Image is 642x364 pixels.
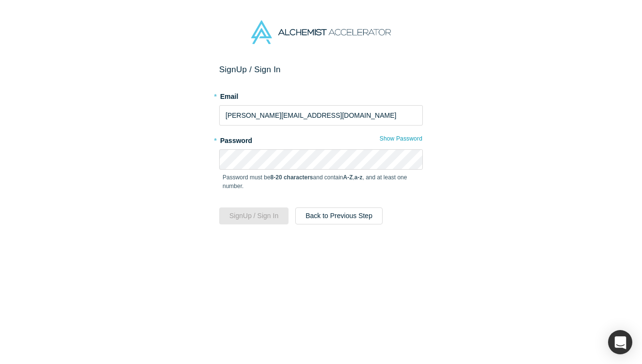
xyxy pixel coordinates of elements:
[219,132,423,146] label: Password
[343,174,353,181] strong: A-Z
[295,207,383,224] button: Back to Previous Step
[219,207,289,224] button: SignUp / Sign In
[223,173,419,190] p: Password must be and contain , , and at least one number.
[251,20,391,44] img: Alchemist Accelerator Logo
[219,88,423,102] label: Email
[219,64,423,75] h2: Sign Up / Sign In
[271,174,313,181] strong: 8-20 characters
[379,132,423,145] button: Show Password
[354,174,363,181] strong: a-z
